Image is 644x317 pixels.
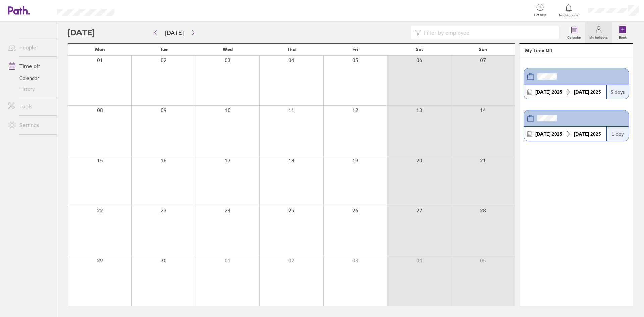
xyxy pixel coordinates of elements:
strong: [DATE] [535,89,550,95]
div: 2025 [533,131,565,137]
a: Time off [3,59,57,73]
a: My holidays [585,22,612,43]
header: My Time Off [520,44,633,57]
a: Notifications [558,3,580,17]
a: Calendar [563,22,585,43]
strong: [DATE] [535,131,550,137]
span: Wed [223,47,233,52]
a: History [3,84,57,94]
a: [DATE] 2025[DATE] 20251 day [524,110,629,141]
div: 1 day [606,127,629,141]
a: [DATE] 2025[DATE] 20255 days [524,68,629,99]
strong: [DATE] [574,131,589,137]
label: My holidays [585,34,612,40]
div: 2025 [571,131,604,137]
a: Book [612,22,633,43]
span: Mon [95,47,105,52]
button: [DATE] [160,27,189,38]
div: 2025 [533,89,565,95]
input: Filter by employee [421,26,555,39]
label: Calendar [563,34,585,40]
span: Thu [287,47,296,52]
a: Settings [3,118,57,132]
strong: [DATE] [574,89,589,95]
div: 2025 [571,89,604,95]
span: Notifications [558,13,580,17]
span: Sat [416,47,423,52]
a: Calendar [3,73,57,84]
div: 5 days [606,85,629,99]
span: Get help [529,13,551,17]
a: People [3,41,57,54]
span: Tue [160,47,168,52]
a: Tools [3,100,57,113]
span: Sun [479,47,487,52]
span: Fri [352,47,358,52]
label: Book [615,34,631,40]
